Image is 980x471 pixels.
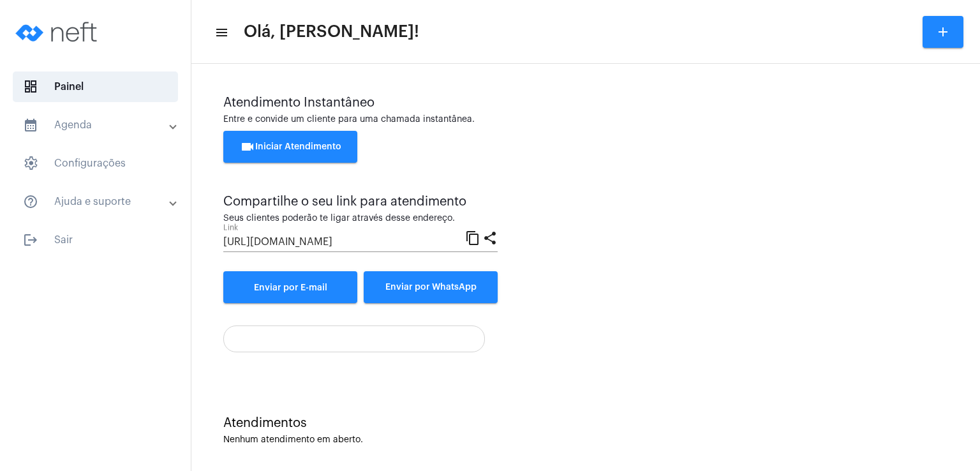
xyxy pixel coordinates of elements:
mat-icon: sidenav icon [214,25,227,40]
img: logo-neft-novo-2.png [10,6,106,57]
div: Compartilhe o seu link para atendimento [223,195,498,209]
span: Sair [13,225,178,255]
button: Iniciar Atendimento [223,131,357,163]
mat-icon: content_copy [465,230,480,245]
span: Painel [13,71,178,102]
mat-icon: sidenav icon [23,194,38,209]
span: Configurações [13,148,178,179]
div: Entre e convide um cliente para uma chamada instantânea. [223,115,948,124]
button: Enviar por WhatsApp [364,271,498,303]
mat-icon: videocam [240,139,255,154]
span: sidenav icon [23,156,38,171]
mat-icon: share [482,230,498,245]
mat-panel-title: Ajuda e suporte [23,194,170,209]
span: Enviar por WhatsApp [385,283,477,292]
div: Nenhum atendimento em aberto. [223,435,948,445]
span: sidenav icon [23,79,38,94]
span: Enviar por E-mail [254,283,327,292]
div: Seus clientes poderão te ligar através desse endereço. [223,214,498,223]
mat-icon: sidenav icon [23,232,38,248]
div: Atendimento Instantâneo [223,96,948,110]
span: Olá, [PERSON_NAME]! [244,22,419,42]
span: Iniciar Atendimento [240,142,341,151]
mat-icon: sidenav icon [23,117,38,133]
mat-expansion-panel-header: sidenav iconAjuda e suporte [8,186,191,217]
mat-expansion-panel-header: sidenav iconAgenda [8,110,191,140]
mat-panel-title: Agenda [23,117,170,133]
div: Atendimentos [223,416,948,430]
a: Enviar por E-mail [223,271,357,303]
mat-icon: add [935,24,951,40]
